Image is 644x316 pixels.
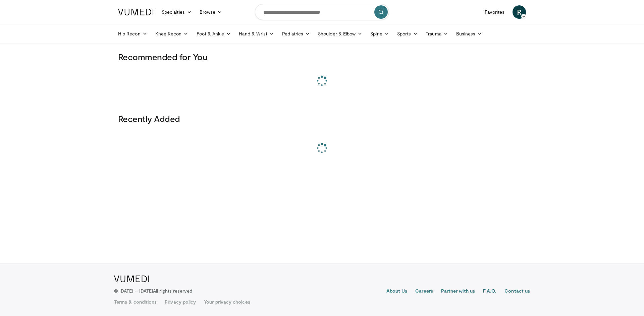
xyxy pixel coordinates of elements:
img: VuMedi Logo [118,9,154,15]
h3: Recommended for You [118,51,526,62]
a: Specialties [158,5,196,19]
a: Shoulder & Elbow [314,27,366,40]
a: About Us [386,288,408,296]
img: VuMedi Logo [114,276,149,282]
a: Favorites [481,5,508,19]
a: Hand & Wrist [235,27,278,40]
a: Hip Recon [114,27,151,40]
a: Knee Recon [151,27,193,40]
a: Sports [393,27,422,40]
h3: Recently Added [118,113,526,124]
a: Foot & Ankle [193,27,235,40]
a: Privacy policy [165,299,196,305]
a: Careers [415,288,433,296]
a: F.A.Q. [483,288,496,296]
a: Terms & conditions [114,299,157,305]
a: Pediatrics [278,27,314,40]
a: Business [452,27,486,40]
span: All rights reserved [153,288,192,294]
a: Spine [366,27,393,40]
p: © [DATE] – [DATE] [114,288,193,294]
a: Partner with us [441,288,475,296]
a: R [513,5,526,19]
a: Contact us [504,288,530,296]
a: Your privacy choices [204,299,250,305]
a: Trauma [422,27,452,40]
a: Browse [196,5,226,19]
input: Search topics, interventions [255,4,389,20]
